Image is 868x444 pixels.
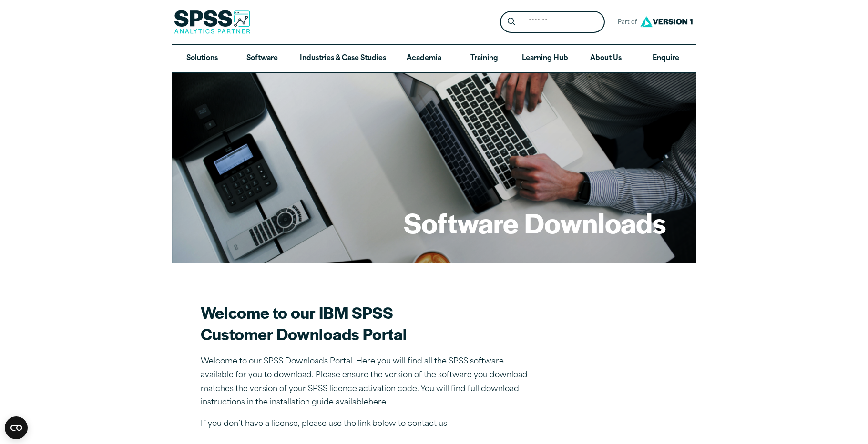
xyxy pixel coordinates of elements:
[172,45,696,72] nav: Desktop version of site main menu
[172,45,232,72] a: Solutions
[201,355,534,410] p: Welcome to our SPSS Downloads Portal. Here you will find all the SPSS software available for you ...
[174,10,250,34] img: SPSS Analytics Partner
[613,16,638,30] span: Part of
[404,204,666,241] h1: Software Downloads
[5,416,28,439] button: Open CMP widget
[201,302,534,344] h2: Welcome to our IBM SPSS Customer Downloads Portal
[638,13,695,30] img: Version1 Logo
[394,45,454,72] a: Academia
[500,11,605,33] form: Site Header Search Form
[636,45,696,72] a: Enquire
[454,45,514,72] a: Training
[576,45,636,72] a: About Us
[232,45,292,72] a: Software
[368,399,386,406] a: here
[508,18,515,26] svg: Search magnifying glass icon
[201,417,534,431] p: If you don’t have a license, please use the link below to contact us
[292,45,394,72] a: Industries & Case Studies
[502,13,520,31] button: Search magnifying glass icon
[514,45,576,72] a: Learning Hub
